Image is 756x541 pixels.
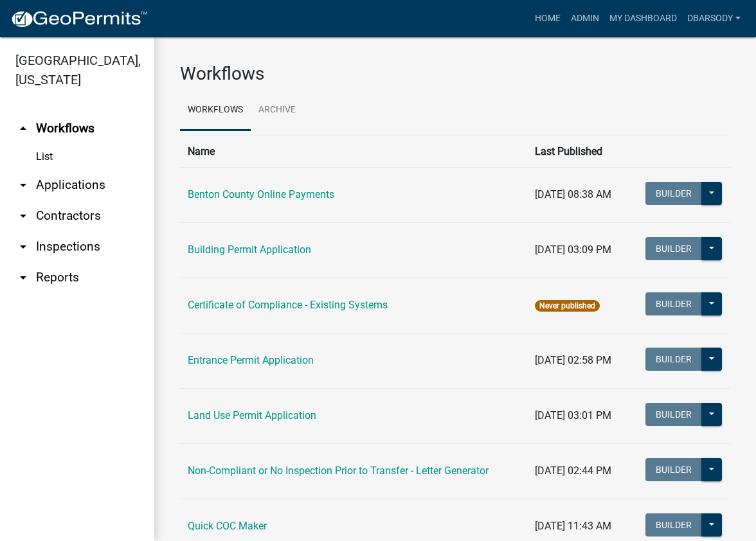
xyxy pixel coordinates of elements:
[188,465,489,477] a: Non-Compliant or No Inspection Prior to Transfer - Letter Generator
[188,354,314,366] a: Entrance Permit Application
[645,348,702,371] button: Builder
[188,299,388,311] a: Certificate of Compliance - Existing Systems
[535,520,611,532] span: [DATE] 11:43 AM
[645,292,702,315] button: Builder
[15,121,31,136] i: arrow_drop_up
[188,188,334,200] a: Benton County Online Payments
[15,208,31,224] i: arrow_drop_down
[604,6,682,31] a: My Dashboard
[180,63,730,85] h3: Workflows
[566,6,604,31] a: Admin
[645,513,702,537] button: Builder
[188,244,311,256] a: Building Permit Application
[251,90,303,131] a: Archive
[188,409,316,421] a: Land Use Permit Application
[535,244,611,256] span: [DATE] 03:09 PM
[645,458,702,481] button: Builder
[645,403,702,426] button: Builder
[645,182,702,205] button: Builder
[682,6,746,31] a: Dbarsody
[535,465,611,477] span: [DATE] 02:44 PM
[15,239,31,254] i: arrow_drop_down
[645,237,702,260] button: Builder
[15,270,31,285] i: arrow_drop_down
[535,409,611,421] span: [DATE] 03:01 PM
[535,354,611,366] span: [DATE] 02:58 PM
[180,136,527,167] th: Name
[188,520,267,532] a: Quick COC Maker
[527,136,628,167] th: Last Published
[180,90,251,131] a: Workflows
[15,177,31,193] i: arrow_drop_down
[535,188,611,200] span: [DATE] 08:38 AM
[535,300,600,312] span: Never published
[530,6,566,31] a: Home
